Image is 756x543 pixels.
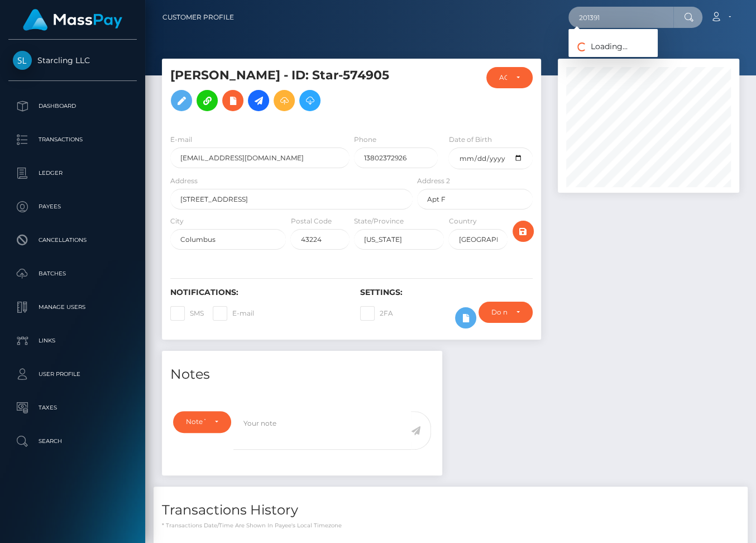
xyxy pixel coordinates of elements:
a: Customer Profile [162,6,234,29]
button: Note Type [173,411,231,432]
img: MassPay Logo [23,9,122,31]
a: User Profile [8,360,137,388]
span: Starcling LLC [8,55,137,65]
label: Phone [354,135,376,145]
a: Manage Users [8,293,137,321]
h4: Transactions History [162,501,739,520]
h6: Notifications: [170,288,343,297]
a: Batches [8,260,137,288]
div: Note Type [186,417,205,426]
a: Transactions [8,126,137,154]
label: E-mail [170,135,192,145]
a: Dashboard [8,92,137,120]
p: Taxes [13,399,132,416]
a: Initiate Payout [248,90,269,111]
h5: [PERSON_NAME] - ID: Star-574905 [170,67,406,117]
a: Taxes [8,394,137,422]
p: Batches [13,265,132,282]
a: Search [8,427,137,455]
button: Do not require [479,302,533,323]
a: Payees [8,193,137,221]
img: Starcling LLC [13,51,32,70]
label: Postal Code [290,216,331,226]
div: Do not require [491,308,507,317]
p: Ledger [13,165,132,182]
a: Cancellations [8,226,137,254]
p: * Transactions date/time are shown in payee's local timezone [162,521,739,530]
label: Date of Birth [448,135,491,145]
p: Cancellations [13,232,132,249]
label: SMS [170,306,204,321]
label: 2FA [360,306,393,321]
label: E-mail [213,306,254,321]
h6: Settings: [360,288,533,297]
a: Links [8,327,137,355]
p: Transactions [13,131,132,148]
p: Manage Users [13,299,132,316]
label: City [170,216,184,226]
p: Payees [13,198,132,215]
label: Address 2 [417,176,450,186]
label: Address [170,176,198,186]
label: Country [448,216,476,226]
a: Ledger [8,159,137,187]
button: ACTIVE [486,67,533,88]
input: Search... [568,7,673,28]
span: Loading... [568,41,628,51]
p: User Profile [13,366,132,383]
div: ACTIVE [499,73,507,82]
h4: Notes [170,365,434,384]
p: Dashboard [13,98,132,115]
label: State/Province [354,216,404,226]
p: Links [13,332,132,349]
p: Search [13,433,132,450]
